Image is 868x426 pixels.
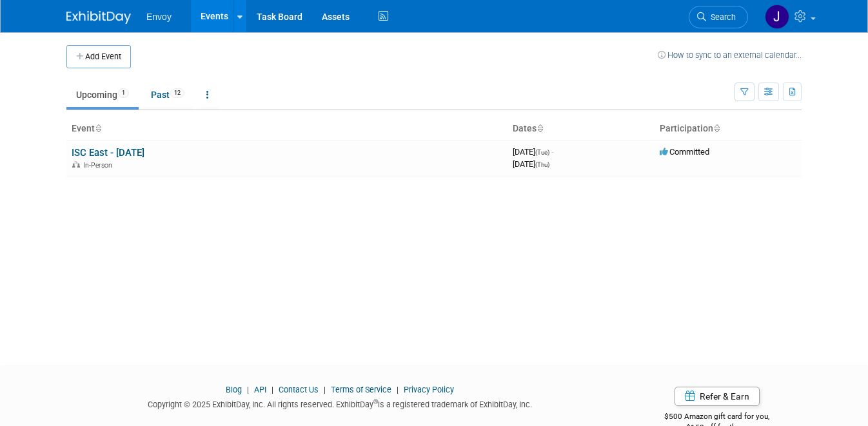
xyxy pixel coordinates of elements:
[706,12,736,22] span: Search
[141,82,194,107] a: Past12
[689,6,748,28] a: Search
[535,161,549,168] span: (Thu)
[713,123,720,133] a: Sort by Participation Type
[66,118,508,140] th: Event
[373,398,378,405] sup: ®
[331,385,391,394] a: Terms of Service
[66,396,613,411] div: Copyright © 2025 ExhibitDay, Inc. All rights reserved. ExhibitDay is a registered trademark of Ex...
[513,147,553,157] span: [DATE]
[118,88,129,98] span: 1
[513,159,549,169] span: [DATE]
[675,387,760,406] a: Refer & Earn
[535,149,549,156] span: (Tue)
[72,147,144,159] a: ISC East - [DATE]
[551,147,553,157] span: -
[660,147,709,157] span: Committed
[83,161,116,169] span: In-Person
[66,45,131,68] button: Add Event
[765,5,789,29] img: Joanna Zerga
[244,385,252,394] span: |
[146,12,172,22] span: Envoy
[254,385,266,394] a: API
[404,385,454,394] a: Privacy Policy
[95,123,101,133] a: Sort by Event Name
[655,118,802,140] th: Participation
[393,385,402,394] span: |
[66,82,139,107] a: Upcoming1
[279,385,319,394] a: Contact Us
[66,11,131,24] img: ExhibitDay
[508,118,655,140] th: Dates
[537,123,543,133] a: Sort by Start Date
[658,50,802,60] a: How to sync to an external calendar...
[268,385,277,394] span: |
[170,88,184,98] span: 12
[72,161,80,168] img: In-Person Event
[321,385,329,394] span: |
[226,385,242,394] a: Blog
